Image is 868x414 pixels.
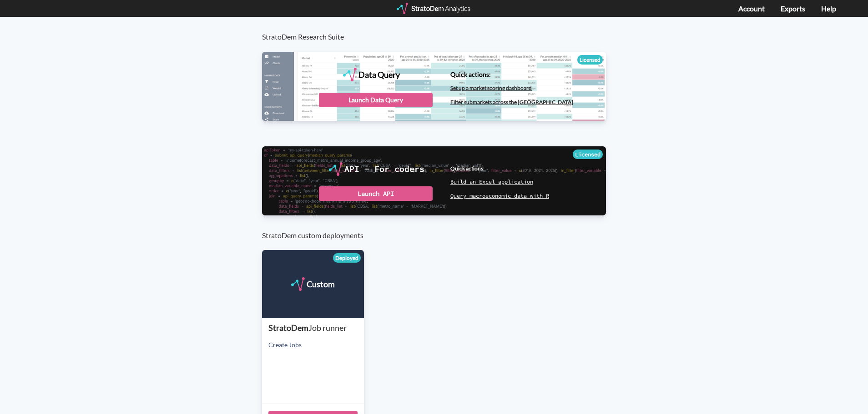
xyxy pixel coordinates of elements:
[268,340,364,349] div: Create Jobs
[573,150,603,159] div: Licensed
[358,68,400,81] div: Data Query
[450,99,573,105] a: Filter submarkets across the [GEOGRAPHIC_DATA]
[577,55,603,65] div: Licensed
[307,277,335,291] div: Custom
[450,85,532,91] a: Set up a market scoring dashboard
[450,192,549,199] a: Query macroeconomic data with R
[268,322,364,334] div: StratoDem
[308,323,347,333] span: Job runner
[319,93,433,107] div: Launch Data Query
[821,4,836,13] a: Help
[319,186,433,201] div: Launch API
[781,4,805,13] a: Exports
[344,162,424,176] div: API - For coders
[738,4,765,13] a: Account
[450,178,533,185] a: Build an Excel application
[262,17,616,41] h3: StratoDem Research Suite
[333,253,361,263] div: Deployed
[450,71,573,78] h4: Quick actions:
[450,165,549,171] h4: Quick actions:
[262,215,616,239] h3: StratoDem custom deployments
